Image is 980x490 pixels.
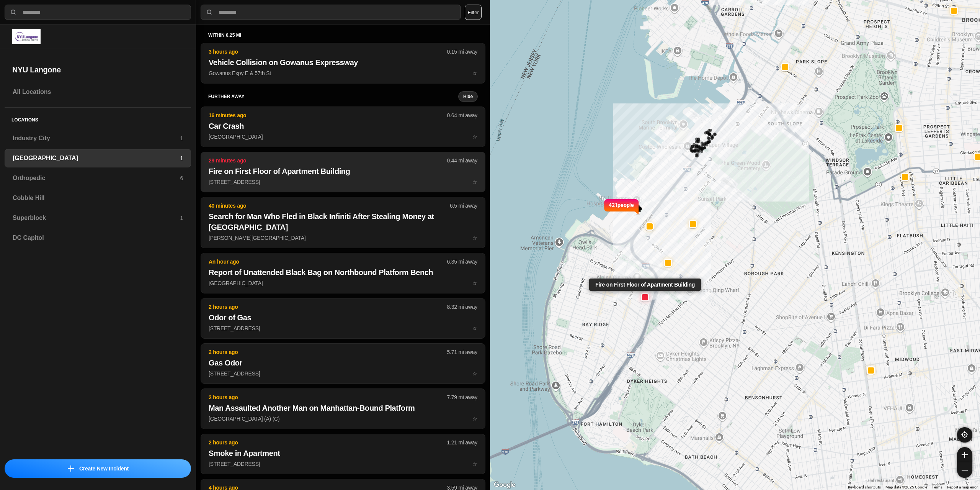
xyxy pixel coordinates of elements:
button: recenter [957,427,972,442]
a: 29 minutes ago0.44 mi awayFire on First Floor of Apartment Building[STREET_ADDRESS]star [201,179,485,185]
button: Keyboard shortcuts [848,485,881,490]
button: zoom-out [957,462,972,478]
h5: within 0.25 mi [208,32,478,38]
a: 2 hours ago1.21 mi awaySmoke in Apartment[STREET_ADDRESS]star [201,461,485,467]
button: Fire on First Floor of Apartment Building [641,293,649,301]
p: 2 hours ago [209,348,447,356]
p: 29 minutes ago [209,157,447,164]
a: Report a map error [947,485,978,489]
a: Cobble Hill [5,189,191,207]
a: 2 hours ago8.32 mi awayOdor of Gas[STREET_ADDRESS]star [201,325,485,331]
h2: Smoke in Apartment [209,448,477,459]
h2: Search for Man Who Fled in Black Infiniti After Stealing Money at [GEOGRAPHIC_DATA] [209,211,477,233]
button: 2 hours ago5.71 mi awayGas Odor[STREET_ADDRESS]star [201,343,485,384]
h3: Industry City [13,134,180,143]
h2: Man Assaulted Another Man on Manhattan-Bound Platform [209,403,477,413]
span: star [472,70,477,76]
span: Map data ©2025 Google [885,485,927,489]
h2: NYU Langone [12,64,183,75]
p: Create New Incident [79,465,129,472]
button: Hide [458,91,478,102]
button: 2 hours ago1.21 mi awaySmoke in Apartment[STREET_ADDRESS]star [201,434,485,474]
p: [STREET_ADDRESS] [209,178,477,186]
h3: [GEOGRAPHIC_DATA] [13,154,180,163]
h2: Odor of Gas [209,312,477,323]
h2: Fire on First Floor of Apartment Building [209,166,477,177]
h3: Superblock [13,213,180,223]
p: 6.5 mi away [450,202,477,210]
p: [STREET_ADDRESS] [209,460,477,468]
p: 1 [180,214,183,222]
p: 0.15 mi away [447,48,477,56]
button: 2 hours ago8.32 mi awayOdor of Gas[STREET_ADDRESS]star [201,298,485,339]
button: 29 minutes ago0.44 mi awayFire on First Floor of Apartment Building[STREET_ADDRESS]star [201,152,485,192]
h5: Locations [5,108,191,129]
a: 2 hours ago5.71 mi awayGas Odor[STREET_ADDRESS]star [201,370,485,377]
a: Terms (opens in new tab) [932,485,942,489]
h3: DC Capitol [13,233,183,243]
a: All Locations [5,83,191,101]
div: Fire on First Floor of Apartment Building [589,278,701,290]
button: 40 minutes ago6.5 mi awaySearch for Man Who Fled in Black Infiniti After Stealing Money at [GEOGR... [201,197,485,248]
span: star [472,325,477,331]
span: star [472,461,477,467]
span: star [472,416,477,422]
a: Orthopedic6 [5,169,191,187]
img: zoom-in [962,452,968,458]
h3: Orthopedic [13,174,180,183]
p: 6.35 mi away [447,258,477,265]
h2: Report of Unattended Black Bag on Northbound Platform Bench [209,267,477,278]
img: icon [68,465,74,472]
img: zoom-out [962,467,968,473]
span: star [472,179,477,185]
a: 2 hours ago7.79 mi awayMan Assaulted Another Man on Manhattan-Bound Platform[GEOGRAPHIC_DATA] (A)... [201,415,485,422]
p: [STREET_ADDRESS] [209,324,477,332]
p: Gowanus Expy E & 57th St [209,69,477,77]
button: An hour ago6.35 mi awayReport of Unattended Black Bag on Northbound Platform Bench[GEOGRAPHIC_DAT... [201,253,485,293]
img: search [10,8,17,16]
span: star [472,370,477,377]
img: recenter [961,431,968,438]
img: search [206,8,213,16]
a: 3 hours ago0.15 mi awayVehicle Collision on Gowanus ExpresswayGowanus Expy E & 57th Ststar [201,70,485,76]
button: 3 hours ago0.15 mi awayVehicle Collision on Gowanus ExpresswayGowanus Expy E & 57th Ststar [201,43,485,84]
p: 421 people [609,201,634,218]
span: star [472,235,477,241]
p: 0.44 mi away [447,157,477,164]
p: [GEOGRAPHIC_DATA] [209,279,477,287]
p: [PERSON_NAME][GEOGRAPHIC_DATA] [209,234,477,242]
button: iconCreate New Incident [5,459,191,478]
p: 3 hours ago [209,48,447,56]
p: [GEOGRAPHIC_DATA] [209,133,477,141]
p: 1 [180,134,183,142]
p: 16 minutes ago [209,111,447,119]
h2: Car Crash [209,121,477,131]
a: DC Capitol [5,229,191,247]
p: 8.32 mi away [447,303,477,311]
a: 40 minutes ago6.5 mi awaySearch for Man Who Fled in Black Infiniti After Stealing Money at [GEOGR... [201,234,485,241]
p: 5.71 mi away [447,348,477,356]
p: 7.79 mi away [447,393,477,401]
h3: Cobble Hill [13,193,183,203]
a: Superblock1 [5,209,191,227]
h2: Vehicle Collision on Gowanus Expressway [209,57,477,68]
p: [STREET_ADDRESS] [209,370,477,377]
p: 6 [180,174,183,182]
a: 16 minutes ago0.64 mi awayCar Crash[GEOGRAPHIC_DATA]star [201,133,485,140]
img: notch [634,198,640,215]
p: 1.21 mi away [447,439,477,446]
img: Google [492,480,517,490]
p: 1 [180,154,183,162]
a: Industry City1 [5,129,191,147]
span: star [472,134,477,140]
p: An hour ago [209,258,447,265]
p: 40 minutes ago [209,202,450,210]
small: Hide [463,93,473,100]
h3: All Locations [13,87,183,97]
p: 2 hours ago [209,393,447,401]
a: Open this area in Google Maps (opens a new window) [492,480,517,490]
button: 16 minutes ago0.64 mi awayCar Crash[GEOGRAPHIC_DATA]star [201,107,485,147]
p: [GEOGRAPHIC_DATA] (A) (C) [209,415,477,423]
img: notch [603,198,609,215]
